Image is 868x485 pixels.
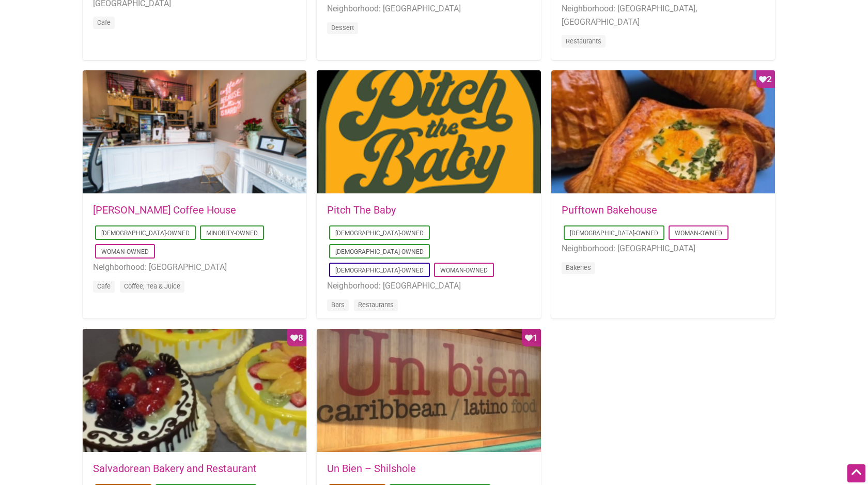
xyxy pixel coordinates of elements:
li: Neighborhood: [GEOGRAPHIC_DATA] [327,279,530,293]
a: [DEMOGRAPHIC_DATA]-Owned [335,267,424,274]
a: [DEMOGRAPHIC_DATA]-Owned [335,230,424,237]
a: [DEMOGRAPHIC_DATA]-Owned [335,248,424,255]
a: Salvadorean Bakery and Restaurant [93,462,257,475]
a: Pufftown Bakehouse [562,204,657,216]
a: Cafe [97,282,111,290]
li: Neighborhood: [GEOGRAPHIC_DATA], [GEOGRAPHIC_DATA] [562,2,765,28]
a: Bars [331,301,345,309]
a: Minority-Owned [206,230,258,237]
a: Pitch The Baby [327,204,396,216]
a: [DEMOGRAPHIC_DATA]-Owned [570,230,658,237]
li: Neighborhood: [GEOGRAPHIC_DATA] [327,2,530,16]
a: Woman-Owned [675,230,722,237]
li: Neighborhood: [GEOGRAPHIC_DATA] [562,242,765,255]
a: Bakeries [566,264,591,271]
a: Restaurants [358,301,394,309]
a: Cafe [97,19,111,26]
li: Neighborhood: [GEOGRAPHIC_DATA] [93,261,296,274]
div: Scroll Back to Top [847,464,865,482]
a: Dessert [331,24,354,32]
a: Coffee, Tea & Juice [124,282,180,290]
a: Woman-Owned [101,248,149,255]
a: [DEMOGRAPHIC_DATA]-Owned [101,230,190,237]
a: Un Bien – Shilshole [327,462,416,475]
a: Woman-Owned [440,267,488,274]
a: [PERSON_NAME] Coffee House [93,204,236,216]
a: Restaurants [566,37,601,45]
